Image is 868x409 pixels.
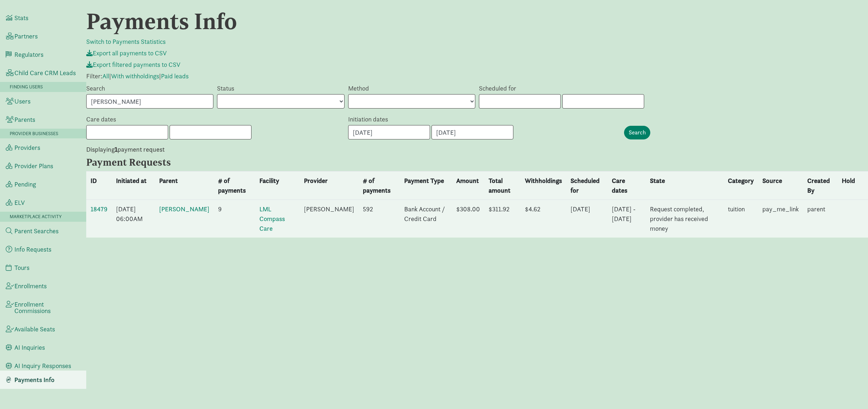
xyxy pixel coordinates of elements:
[400,200,452,238] td: Bank Account / Credit Card
[14,265,29,271] span: Tours
[452,171,484,200] th: Amount
[452,200,484,238] td: $308.00
[102,72,109,80] a: All
[14,228,59,234] span: Parent Searches
[255,171,300,200] th: Facility
[14,363,71,369] span: AI Inquiry Responses
[521,171,566,200] th: Withholdings
[14,246,51,253] span: Info Requests
[624,126,650,139] input: Search
[86,171,112,200] th: ID
[14,15,28,21] span: Stats
[14,326,55,332] span: Available Seats
[803,200,837,238] td: parent
[484,200,521,238] td: $311.92
[112,171,155,200] th: Initiated at
[803,171,837,200] th: Created By
[259,205,285,233] a: LML Compass Care
[14,144,40,151] span: Providers
[14,181,36,188] span: Pending
[608,200,645,238] td: [DATE] - [DATE]
[86,157,287,168] h4: Payment Requests
[14,51,43,58] span: Regulators
[837,171,859,200] th: Hold
[214,200,255,238] td: 9
[300,171,359,200] th: Provider
[521,200,566,238] td: $4.62
[14,301,80,314] span: Enrollment Commissions
[86,115,116,124] label: Care dates
[10,84,43,90] span: Finding Users
[724,171,758,200] th: Category
[10,130,58,137] span: Provider Businesses
[646,200,724,238] td: Request completed, provider has received money
[214,171,255,200] th: # of payments
[348,115,388,124] label: Initiation dates
[300,200,359,238] td: [PERSON_NAME]
[159,205,209,213] a: [PERSON_NAME]
[566,171,608,200] th: Scheduled for
[10,213,62,220] span: Marketplace Activity
[14,33,38,40] span: Partners
[724,200,758,238] td: tuition
[14,116,35,123] span: Parents
[111,72,159,80] a: With withholdings
[115,145,117,153] b: 1
[86,49,167,57] a: Export all payments to CSV
[161,72,189,80] a: Paid leads
[348,84,369,93] label: Method
[14,377,55,383] span: Payments Info
[86,37,166,46] a: Switch to Payments Statistics
[359,171,400,200] th: # of payments
[14,70,76,76] span: Child Care CRM Leads
[91,205,107,213] a: 18479
[14,163,53,169] span: Provider Plans
[86,84,105,93] label: Search
[646,171,724,200] th: State
[400,171,452,200] th: Payment Type
[566,200,608,238] td: [DATE]
[86,72,868,81] p: Filter: | |
[479,84,516,93] label: Scheduled for
[758,200,803,238] td: pay_me_link
[86,9,684,35] h1: Payments Info
[14,283,47,289] span: Enrollments
[14,199,25,206] span: ELV
[86,60,180,69] a: Export filtered payments to CSV
[14,98,31,105] span: Users
[217,84,234,93] label: Status
[14,344,45,351] span: AI Inquiries
[155,171,214,200] th: Parent
[86,145,165,153] strong: Displaying payment request
[758,171,803,200] th: Source
[484,171,521,200] th: Total amount
[112,200,155,238] td: [DATE] 06:00AM
[359,200,400,238] td: 592
[608,171,645,200] th: Care dates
